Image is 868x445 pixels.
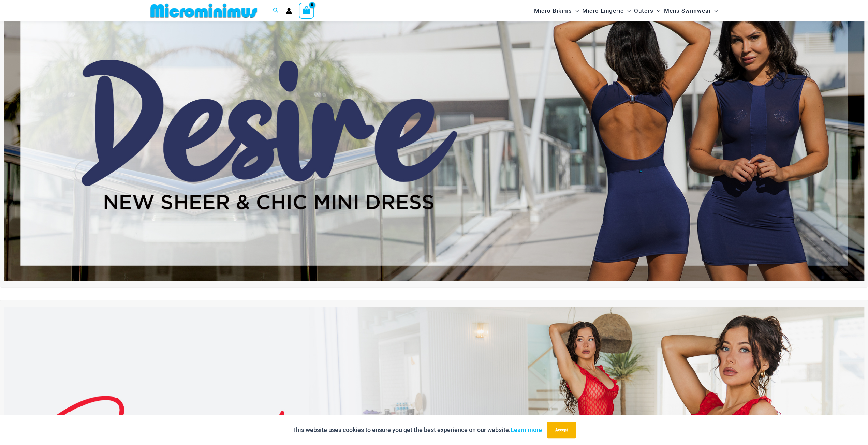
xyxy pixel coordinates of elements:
p: This website uses cookies to ensure you get the best experience on our website. [292,425,542,435]
a: Micro LingerieMenu ToggleMenu Toggle [580,2,632,19]
nav: Site Navigation [531,1,721,20]
span: Menu Toggle [653,2,660,19]
span: Mens Swimwear [664,2,711,19]
a: Micro BikinisMenu ToggleMenu Toggle [532,2,580,19]
span: Menu Toggle [711,2,718,19]
span: Micro Bikinis [534,2,572,19]
button: Accept [547,422,576,438]
span: Menu Toggle [572,2,579,19]
span: Outers [634,2,653,19]
a: Account icon link [286,8,292,14]
span: Micro Lingerie [582,2,624,19]
a: OutersMenu ToggleMenu Toggle [632,2,662,19]
a: Mens SwimwearMenu ToggleMenu Toggle [662,2,719,19]
a: View Shopping Cart, empty [299,3,314,18]
a: Learn more [511,426,542,433]
a: Search icon link [273,6,279,15]
img: MM SHOP LOGO FLAT [148,3,260,18]
span: Menu Toggle [624,2,631,19]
